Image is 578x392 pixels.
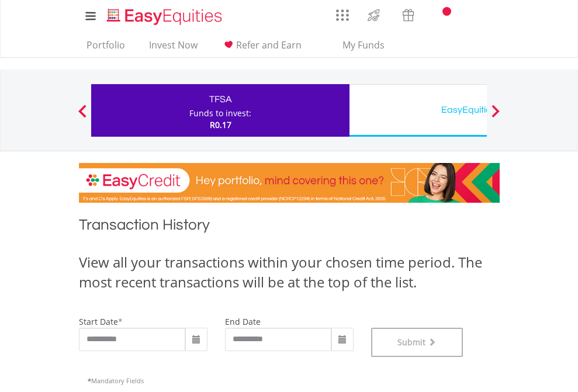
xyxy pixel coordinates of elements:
[88,376,144,385] span: Mandatory Fields
[391,3,425,25] a: Vouchers
[371,328,463,357] button: Submit
[79,252,500,293] div: View all your transactions within your chosen time period. The most recent transactions will be a...
[425,3,455,26] a: Notifications
[217,39,306,57] a: Refer and Earn
[189,107,251,119] div: Funds to invest:
[82,39,130,57] a: Portfolio
[399,6,418,25] img: vouchers-v2.svg
[144,39,202,57] a: Invest Now
[105,7,227,26] img: EasyEquities_Logo.png
[79,163,500,203] img: EasyCredit Promotion Banner
[336,9,349,22] img: grid-menu-icon.svg
[102,3,227,26] a: Home page
[225,316,261,327] label: end date
[364,6,383,25] img: thrive-v2.svg
[210,119,231,130] span: R0.17
[236,39,302,51] span: Refer and Earn
[328,3,357,22] a: AppsGrid
[79,316,118,327] label: start date
[484,110,507,122] button: Next
[98,91,342,107] div: TFSA
[79,214,500,241] h1: Transaction History
[326,37,402,53] span: My Funds
[71,110,94,122] button: Previous
[455,3,485,26] a: FAQ's and Support
[485,3,515,29] a: My Profile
